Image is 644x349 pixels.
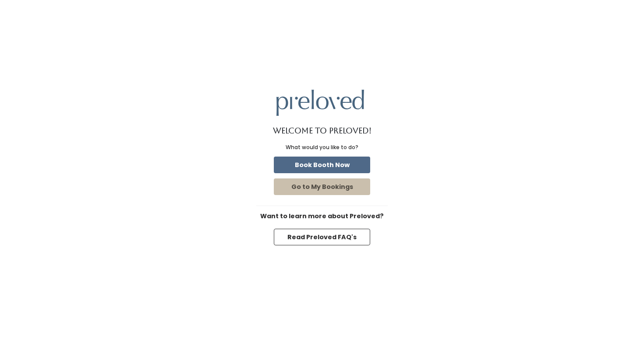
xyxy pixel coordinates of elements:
[273,126,372,135] h1: Welcome to Preloved!
[276,90,364,115] img: preloved logo
[272,177,372,197] a: Go to My Bookings
[286,143,358,151] div: What would you like to do?
[256,213,388,220] h6: Want to learn more about Preloved?
[274,178,370,195] button: Go to My Bookings
[274,229,370,245] button: Read Preloved FAQ's
[274,157,370,173] button: Book Booth Now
